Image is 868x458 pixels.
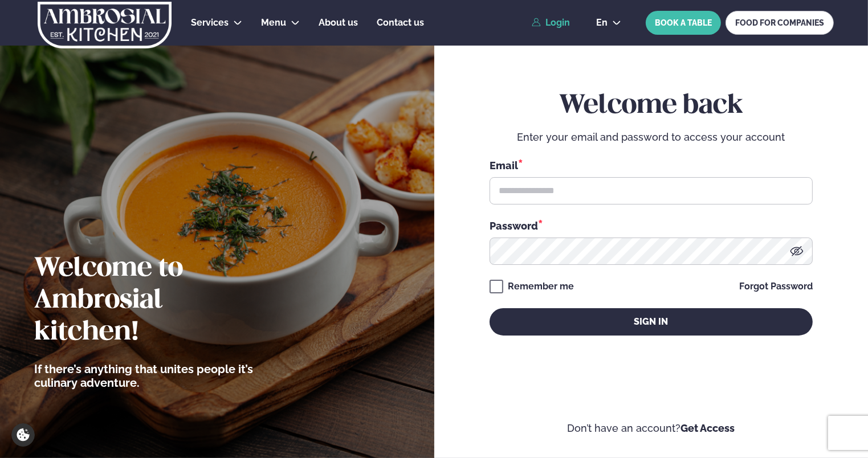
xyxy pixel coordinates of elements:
a: About us [319,16,358,30]
span: About us [319,17,358,28]
a: Menu [261,16,286,30]
span: en [596,18,608,27]
button: en [587,18,630,27]
a: Login [532,18,570,28]
span: Menu [261,17,286,28]
a: Get Access [680,422,735,434]
h2: Welcome back [490,90,813,122]
p: If there’s anything that unites people it’s culinary adventure. [34,362,271,390]
a: Cookie settings [11,423,35,447]
a: Services [191,16,229,30]
div: Email [490,158,813,173]
span: Contact us [377,17,424,28]
button: Sign in [490,308,813,336]
a: FOOD FOR COMPANIES [726,11,834,35]
p: Enter your email and password to access your account [490,130,813,144]
a: Forgot Password [739,282,813,291]
button: BOOK A TABLE [646,11,721,35]
span: Services [191,17,229,28]
a: Contact us [377,16,424,30]
h2: Welcome to Ambrosial kitchen! [34,253,271,349]
p: Don’t have an account? [468,422,834,435]
img: logo [36,2,173,48]
div: Password [490,218,813,233]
